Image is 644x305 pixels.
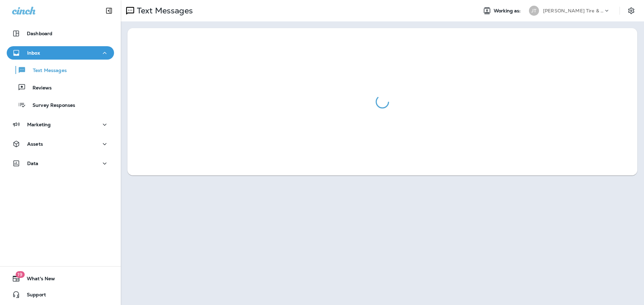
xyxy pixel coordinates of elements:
p: Data [27,161,39,166]
p: Reviews [26,85,52,91]
p: Dashboard [27,31,52,36]
span: Support [20,292,46,300]
span: Working as: [494,8,522,14]
button: Text Messages [7,63,114,77]
button: Support [7,288,114,301]
p: Survey Responses [26,102,75,109]
button: Collapse Sidebar [100,4,118,17]
span: 19 [15,271,24,278]
button: Marketing [7,118,114,131]
p: Marketing [27,122,51,127]
button: Reviews [7,80,114,94]
button: Survey Responses [7,98,114,112]
span: What's New [20,276,55,284]
button: Inbox [7,46,114,60]
p: [PERSON_NAME] Tire & Auto [543,8,603,13]
button: Settings [625,5,637,17]
p: Text Messages [134,6,193,16]
div: JT [529,6,539,16]
button: Data [7,157,114,170]
p: Text Messages [26,68,67,74]
button: 19What's New [7,272,114,285]
button: Dashboard [7,27,114,40]
button: Assets [7,137,114,151]
p: Inbox [27,50,40,56]
p: Assets [27,141,43,147]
